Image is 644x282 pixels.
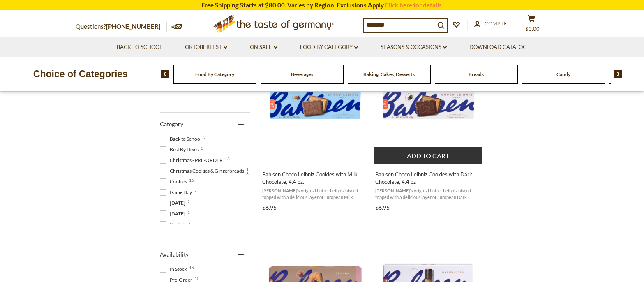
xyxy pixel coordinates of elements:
[363,71,415,77] a: Baking, Cakes, Desserts
[185,43,227,52] a: Oktoberfest
[160,189,194,196] span: Game Day
[556,71,570,77] a: Candy
[300,43,358,52] a: Food By Category
[106,23,161,30] a: [PHONE_NUMBER]
[385,1,443,9] a: Click here for details.
[375,171,482,185] span: Bahlsen Choco Leibniz Cookies with Dark Chocolate, 4.4 oz
[161,70,169,78] img: previous arrow
[225,157,230,161] span: 13
[201,146,203,150] span: 1
[262,204,277,211] span: $6.95
[160,221,189,228] span: On Sale
[469,71,484,77] a: Breads
[519,15,544,35] button: $0.00
[160,178,189,185] span: Cookies
[160,146,201,153] span: Best By Deals
[374,49,483,157] img: Bahlsen Choco Leibniz Cookies with Dark Chocolate
[375,187,482,200] span: [PERSON_NAME]'s original butter Leibniz biscuit topped with a delicious layer of European Dark Ch...
[160,167,247,175] span: Christmas Cookies & Gingerbreads
[469,43,527,52] a: Download Catalog
[189,266,194,270] span: 16
[187,210,190,214] span: 1
[189,178,194,182] span: 16
[485,20,507,27] span: Compte
[160,199,188,207] span: [DATE]
[246,167,250,176] span: 13
[291,71,313,77] a: Beverages
[525,25,540,32] span: $0.00
[187,199,190,203] span: 2
[194,276,199,280] span: 10
[160,135,204,143] span: Back to School
[188,221,191,225] span: 2
[160,157,225,164] span: Christmas - PRE-ORDER
[160,120,183,127] span: Category
[117,43,162,52] a: Back to School
[262,171,369,185] span: Bahlsen Choco Leibniz Cookies with Milk Chocolate, 4.4 oz.
[375,204,390,211] span: $6.95
[374,147,482,164] button: Add to cart
[160,266,189,273] span: In Stock
[474,19,507,28] a: Compte
[203,135,206,139] span: 2
[374,41,483,214] a: Bahlsen Choco Leibniz Cookies with Dark Chocolate, 4.4 oz
[194,189,196,193] span: 2
[160,210,188,217] span: [DATE]
[195,71,234,77] a: Food By Category
[261,41,370,214] a: Bahlsen Choco Leibniz Cookies with Milk Chocolate, 4.4 oz.
[381,43,447,52] a: Seasons & Occasions
[614,70,622,78] img: next arrow
[76,21,167,32] p: Questions?
[250,43,277,52] a: On Sale
[262,187,369,200] span: [PERSON_NAME]'s original butter Leibniz biscuit topped with a delicious layer of European Milk Ch...
[160,251,189,258] span: Availability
